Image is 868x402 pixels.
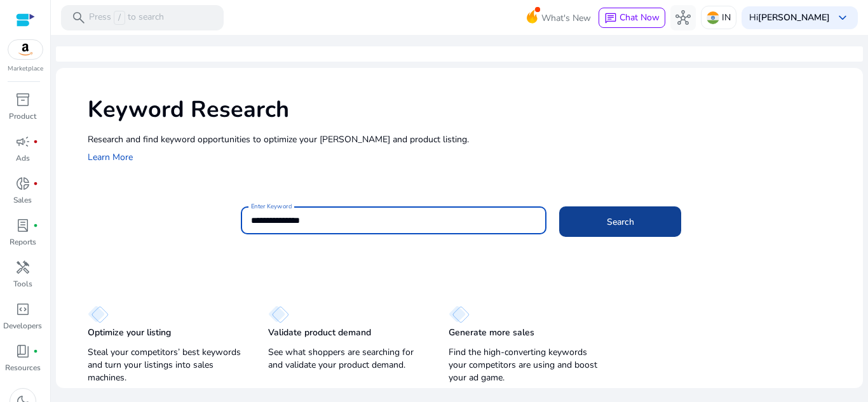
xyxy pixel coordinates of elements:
[15,92,31,107] span: inventory_2
[33,181,38,186] span: fiber_manual_record
[670,5,696,30] button: hub
[604,12,617,25] span: chat
[8,64,43,74] p: Marketplace
[5,362,41,373] p: Resources
[835,10,850,25] span: keyboard_arrow_down
[449,346,604,384] p: Find the high-converting keywords your competitors are using and boost your ad game.
[268,346,423,372] p: See what shoppers are searching for and validate your product demand.
[620,11,660,23] span: Chat Now
[707,11,719,24] img: in.svg
[749,13,830,22] p: Hi
[449,305,470,323] img: diamond.svg
[89,11,164,25] p: Press to search
[114,11,125,25] span: /
[88,305,109,323] img: diamond.svg
[449,326,534,339] p: Generate more sales
[541,7,591,29] span: What's New
[15,176,31,191] span: donut_small
[268,326,371,339] p: Validate product demand
[607,215,634,229] span: Search
[599,8,665,28] button: chatChat Now
[88,96,850,123] h1: Keyword Research
[15,344,31,359] span: book_4
[16,152,30,164] p: Ads
[13,278,32,290] p: Tools
[88,133,850,146] p: Research and find keyword opportunities to optimize your [PERSON_NAME] and product listing.
[268,305,289,323] img: diamond.svg
[3,320,42,332] p: Developers
[722,6,731,29] p: IN
[33,139,38,144] span: fiber_manual_record
[9,111,36,122] p: Product
[10,236,36,248] p: Reports
[88,346,243,384] p: Steal your competitors’ best keywords and turn your listings into sales machines.
[251,202,292,211] mat-label: Enter Keyword
[15,134,31,149] span: campaign
[13,194,32,206] p: Sales
[758,11,830,23] b: [PERSON_NAME]
[15,260,31,275] span: handyman
[15,302,31,317] span: code_blocks
[559,206,681,237] button: Search
[33,349,38,354] span: fiber_manual_record
[15,218,31,233] span: lab_profile
[88,326,171,339] p: Optimize your listing
[33,223,38,228] span: fiber_manual_record
[675,10,691,25] span: hub
[8,40,43,59] img: amazon.svg
[88,151,133,163] a: Learn More
[71,10,86,25] span: search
